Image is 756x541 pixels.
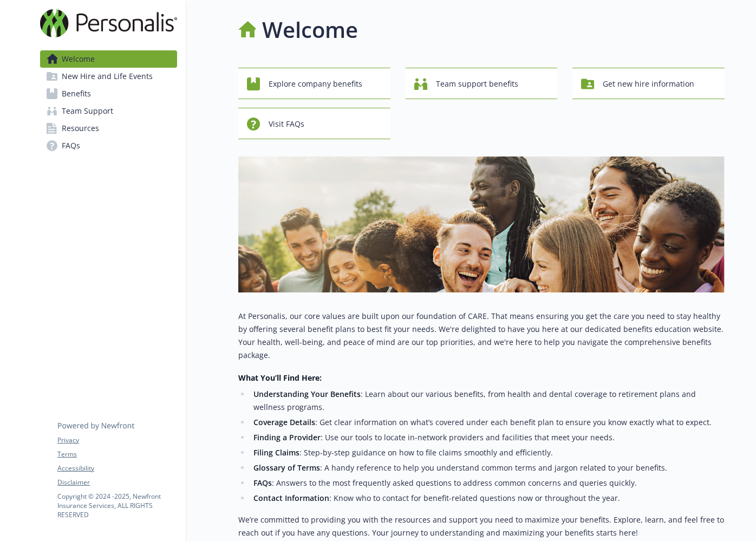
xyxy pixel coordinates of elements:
[603,74,694,94] span: Get new hire information
[57,435,177,445] a: Privacy
[40,137,177,154] a: FAQs
[57,464,177,473] a: Accessibility
[253,462,320,473] strong: Glossary of Terms
[57,478,177,487] a: Disclaimer
[238,68,390,99] button: Explore company benefits
[250,416,725,429] li: : Get clear information on what’s covered under each benefit plan to ensure you know exactly what...
[40,85,177,102] a: Benefits
[253,417,315,427] strong: Coverage Details
[269,114,304,134] span: Visit FAQs
[238,373,322,383] strong: What You’ll Find Here:
[62,85,91,102] span: Benefits
[40,68,177,85] a: New Hire and Life Events
[253,478,272,488] strong: FAQs
[238,513,725,539] p: We’re committed to providing you with the resources and support you need to maximize your benefit...
[40,120,177,137] a: Resources
[238,310,725,362] p: At Personalis, our core values are built upon our foundation of CARE. That means ensuring you get...
[253,432,321,442] strong: Finding a Provider
[436,74,518,94] span: Team support benefits
[238,157,725,292] img: overview page banner
[250,446,725,459] li: : Step-by-step guidance on how to file claims smoothly and efficiently.
[238,108,390,139] button: Visit FAQs
[262,14,358,46] h1: Welcome
[250,431,725,444] li: : Use our tools to locate in-network providers and facilities that meet your needs.
[57,449,177,459] a: Terms
[57,492,177,519] p: Copyright © 2024 - 2025 , Newfront Insurance Services, ALL RIGHTS RESERVED
[406,68,558,99] button: Team support benefits
[62,137,80,154] span: FAQs
[62,102,113,120] span: Team Support
[62,50,95,68] span: Welcome
[253,493,329,503] strong: Contact Information
[250,461,725,474] li: : A handy reference to help you understand common terms and jargon related to your benefits.
[250,492,725,505] li: : Know who to contact for benefit-related questions now or throughout the year.
[62,68,153,85] span: New Hire and Life Events
[40,50,177,68] a: Welcome
[253,389,361,399] strong: Understanding Your Benefits
[40,102,177,120] a: Team Support
[250,477,725,490] li: : Answers to the most frequently asked questions to address common concerns and queries quickly.
[62,120,99,137] span: Resources
[253,447,299,458] strong: Filing Claims
[572,68,725,99] button: Get new hire information
[269,74,362,94] span: Explore company benefits
[250,388,725,414] li: : Learn about our various benefits, from health and dental coverage to retirement plans and welln...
